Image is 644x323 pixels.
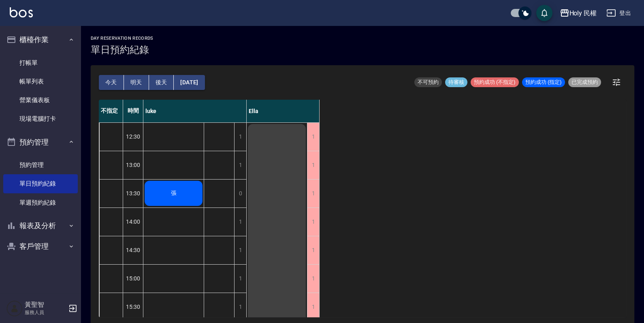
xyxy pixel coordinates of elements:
a: 打帳單 [3,53,78,72]
a: 單週預約紀錄 [3,193,78,212]
button: Holy 民權 [557,5,600,21]
button: save [536,5,552,21]
div: 1 [307,208,319,236]
div: 15:00 [123,264,143,293]
div: 不指定 [99,100,123,122]
button: 預約管理 [3,132,78,153]
button: 登出 [603,6,634,21]
div: Ella [247,100,320,122]
div: 1 [307,151,319,179]
div: 1 [307,293,319,321]
div: 1 [234,123,246,151]
img: Logo [10,7,33,17]
div: 時間 [123,100,143,122]
div: 14:00 [123,207,143,236]
h2: day Reservation records [91,36,154,41]
h3: 單日預約紀錄 [91,44,154,56]
div: 13:30 [123,179,143,207]
span: 待審核 [445,79,467,86]
div: 1 [307,180,319,207]
span: 已完成預約 [568,79,601,86]
a: 帳單列表 [3,72,78,91]
span: 預約成功 (不指定) [471,79,519,86]
button: 客戶管理 [3,236,78,257]
h5: 黃聖智 [25,301,66,309]
div: 0 [234,180,246,207]
div: luke [143,100,247,122]
button: 報表及分析 [3,215,78,236]
div: 12:30 [123,122,143,151]
span: 張 [169,190,178,197]
a: 單日預約紀錄 [3,174,78,193]
div: 1 [234,236,246,264]
div: 13:00 [123,151,143,179]
button: 明天 [124,75,149,90]
a: 現場電腦打卡 [3,109,78,128]
img: Person [6,300,23,317]
div: Holy 民權 [569,8,597,18]
span: 預約成功 (指定) [522,79,565,86]
div: 14:30 [123,236,143,264]
div: 1 [307,236,319,264]
div: 1 [307,123,319,151]
span: 不可預約 [414,79,442,86]
div: 1 [234,265,246,293]
button: 櫃檯作業 [3,29,78,50]
div: 1 [234,151,246,179]
div: 1 [234,208,246,236]
div: 15:30 [123,293,143,321]
a: 預約管理 [3,156,78,174]
button: 後天 [149,75,174,90]
div: 1 [307,265,319,293]
button: 今天 [99,75,124,90]
p: 服務人員 [25,309,66,316]
a: 營業儀表板 [3,91,78,109]
button: [DATE] [174,75,205,90]
div: 1 [234,293,246,321]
